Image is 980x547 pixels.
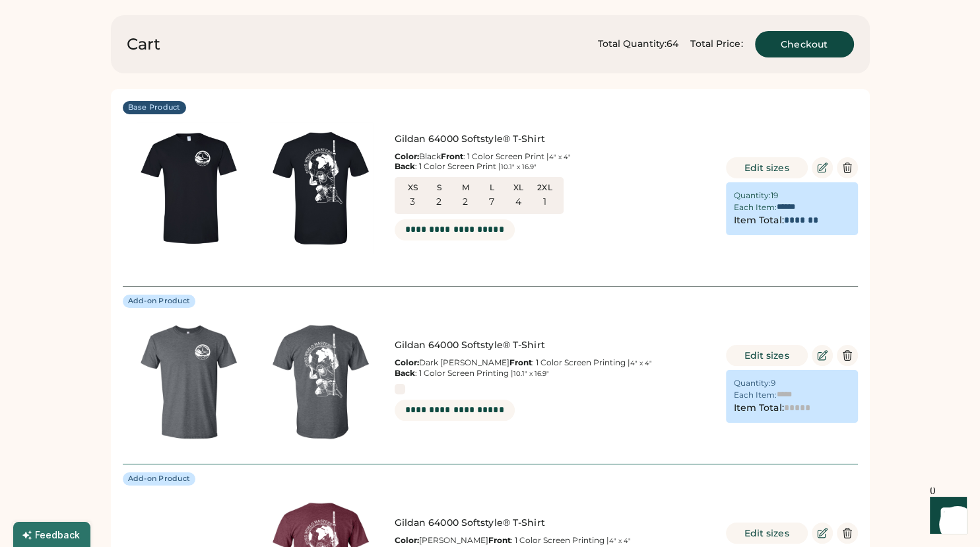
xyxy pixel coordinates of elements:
div: Black : 1 Color Screen Print | : 1 Color Screen Print | [395,151,714,172]
strong: Color: [395,535,419,545]
div: M [455,182,476,193]
div: Each Item: [734,202,777,213]
img: generate-image [123,122,255,254]
button: Edit Product [812,157,833,178]
div: Item Total: [734,402,784,415]
strong: Front [509,357,532,367]
div: S [429,182,450,193]
button: Edit sizes [726,345,808,366]
strong: Back [395,161,415,171]
div: Total Price: [690,38,742,51]
strong: Front [441,151,463,161]
button: Delete [837,345,858,366]
font: 4" x 4" [549,153,571,161]
div: 9 [771,378,775,388]
strong: Color: [395,357,419,367]
button: Edit Product [812,345,833,366]
img: generate-image [255,122,387,254]
button: Delete [837,157,858,178]
font: 10.1" x 16.9" [513,369,549,378]
strong: Color: [395,151,419,161]
div: Gildan 64000 Softstyle® T-Shirt [395,339,714,352]
strong: Front [488,535,511,545]
div: Quantity: [734,190,771,201]
button: Edit sizes [726,157,808,178]
div: 4 [515,196,521,209]
div: Each Item: [734,390,777,400]
strong: Back [395,368,415,378]
div: L [482,182,503,193]
font: 10.1" x 16.9" [501,163,537,171]
div: Gildan 64000 Softstyle® T-Shirt [395,517,714,530]
font: 4" x 4" [630,359,652,367]
iframe: Front Chat [917,488,974,544]
button: Checkout [755,31,854,57]
div: Gildan 64000 Softstyle® T-Shirt [395,133,714,146]
div: Item Total: [734,214,784,227]
div: Add-on Product [128,474,191,484]
div: 19 [771,190,778,201]
font: 4" x 4" [609,536,631,545]
div: 7 [489,196,494,209]
div: 2 [463,196,468,209]
div: Total Quantity: [598,38,667,51]
img: generate-image [255,316,387,448]
button: Edit sizes [726,523,808,544]
div: 2 [436,196,441,209]
div: Add-on Product [128,296,191,307]
button: Delete [837,523,858,544]
div: Cart [127,34,160,55]
div: Quantity: [734,378,771,388]
button: Edit Product [812,523,833,544]
div: 64 [667,38,678,51]
div: Dark [PERSON_NAME] : 1 Color Screen Printing | : 1 Color Screen Printing | [395,357,714,379]
div: XS [403,182,424,193]
div: 1 [543,196,546,209]
div: XL [508,182,529,193]
img: generate-image [123,316,255,448]
div: 2XL [535,182,556,193]
div: Base Product [128,102,181,113]
div: 3 [410,196,415,209]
